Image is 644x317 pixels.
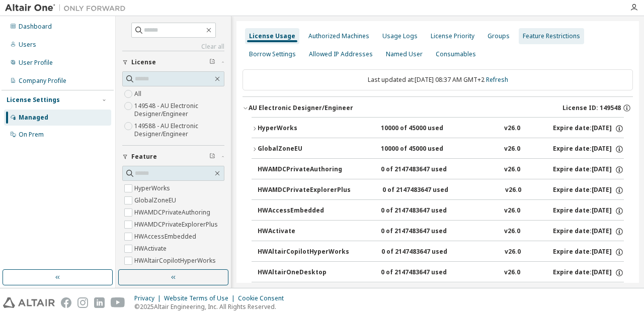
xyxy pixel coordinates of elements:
[122,51,224,73] button: License
[19,114,48,122] div: Managed
[309,50,373,58] div: Allowed IP Addresses
[134,294,164,302] div: Privacy
[258,206,348,216] div: HWAccessEmbedded
[381,248,472,257] div: 0 of 2147483647 used
[134,182,172,194] label: HyperWorks
[523,32,580,40] div: Feature Restrictions
[258,200,624,222] button: HWAccessEmbedded0 of 2147483647 usedv26.0Expire date:[DATE]
[553,186,624,195] div: Expire date: [DATE]
[243,69,633,90] div: Last updated at: [DATE] 08:37 AM GMT+2
[134,219,220,231] label: HWAMDCPrivateExplorerPlus
[209,153,215,161] span: Clear filter
[381,268,471,277] div: 0 of 2147483647 used
[562,104,621,112] span: License ID: 149548
[252,138,624,160] button: GlobalZoneEU10000 of 45000 usedv26.0Expire date:[DATE]
[134,302,290,311] p: © 2025 Altair Engineering, Inc. All Rights Reserved.
[553,165,624,174] div: Expire date: [DATE]
[436,50,476,58] div: Consumables
[252,118,624,140] button: HyperWorks10000 of 45000 usedv26.0Expire date:[DATE]
[77,297,88,308] img: instagram.svg
[134,255,218,267] label: HWAltairCopilotHyperWorks
[553,227,624,236] div: Expire date: [DATE]
[381,124,471,133] div: 10000 of 45000 used
[308,32,369,40] div: Authorized Machines
[381,206,471,216] div: 0 of 2147483647 used
[486,75,508,84] a: Refresh
[258,124,348,133] div: HyperWorks
[7,96,60,104] div: License Settings
[504,165,520,174] div: v26.0
[553,124,624,133] div: Expire date: [DATE]
[258,186,351,195] div: HWAMDCPrivateExplorerPlus
[386,50,423,58] div: Named User
[553,206,624,216] div: Expire date: [DATE]
[258,227,348,236] div: HWActivate
[134,267,198,279] label: HWAltairOneDesktop
[134,206,212,219] label: HWAMDCPrivateAuthoring
[134,231,198,243] label: HWAccessEmbedded
[488,32,510,40] div: Groups
[504,145,520,154] div: v26.0
[504,206,520,216] div: v26.0
[3,297,55,308] img: altair_logo.svg
[19,41,36,49] div: Users
[238,294,290,302] div: Cookie Consent
[504,227,520,236] div: v26.0
[258,241,624,263] button: HWAltairCopilotHyperWorks0 of 2147483647 usedv26.0Expire date:[DATE]
[258,268,348,277] div: HWAltairOneDesktop
[504,124,520,133] div: v26.0
[249,104,353,112] div: AU Electronic Designer/Engineer
[258,262,624,284] button: HWAltairOneDesktop0 of 2147483647 usedv26.0Expire date:[DATE]
[164,294,238,302] div: Website Terms of Use
[134,88,143,100] label: All
[209,58,215,66] span: Clear filter
[111,297,125,308] img: youtube.svg
[258,179,624,201] button: HWAMDCPrivateExplorerPlus0 of 2147483647 usedv26.0Expire date:[DATE]
[553,248,624,257] div: Expire date: [DATE]
[382,186,473,195] div: 0 of 2147483647 used
[381,227,471,236] div: 0 of 2147483647 used
[131,58,156,66] span: License
[19,77,66,85] div: Company Profile
[243,97,633,119] button: AU Electronic Designer/EngineerLicense ID: 149548
[19,59,53,67] div: User Profile
[122,146,224,168] button: Feature
[381,145,471,154] div: 10000 of 45000 used
[249,50,296,58] div: Borrow Settings
[134,194,178,206] label: GlobalZoneEU
[61,297,71,308] img: facebook.svg
[134,243,169,255] label: HWActivate
[504,268,520,277] div: v26.0
[131,153,157,161] span: Feature
[553,268,624,277] div: Expire date: [DATE]
[19,23,52,31] div: Dashboard
[505,248,521,257] div: v26.0
[258,145,348,154] div: GlobalZoneEU
[258,165,348,174] div: HWAMDCPrivateAuthoring
[94,297,105,308] img: linkedin.svg
[505,186,521,195] div: v26.0
[381,165,471,174] div: 0 of 2147483647 used
[258,248,349,257] div: HWAltairCopilotHyperWorks
[258,159,624,181] button: HWAMDCPrivateAuthoring0 of 2147483647 usedv26.0Expire date:[DATE]
[5,3,131,13] img: Altair One
[19,131,44,139] div: On Prem
[553,145,624,154] div: Expire date: [DATE]
[258,221,624,243] button: HWActivate0 of 2147483647 usedv26.0Expire date:[DATE]
[122,43,224,51] a: Clear all
[134,120,224,140] label: 149588 - AU Electronic Designer/Engineer
[431,32,474,40] div: License Priority
[249,32,295,40] div: License Usage
[382,32,418,40] div: Usage Logs
[134,100,224,120] label: 149548 - AU Electronic Designer/Engineer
